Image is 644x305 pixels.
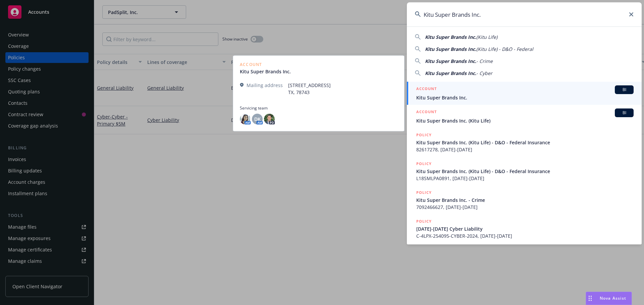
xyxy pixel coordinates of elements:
[416,146,634,153] span: 82617278, [DATE]-[DATE]
[416,132,432,138] h5: POLICY
[425,70,476,76] span: Kitu Super Brands Inc.
[586,292,632,305] button: Nova Assist
[407,82,642,105] a: ACCOUNTBIKitu Super Brands Inc.
[416,232,634,239] span: C-4LPX-254095-CYBER-2024, [DATE]-[DATE]
[600,295,626,301] span: Nova Assist
[425,46,476,52] span: Kitu Super Brands Inc.
[416,225,634,232] span: [DATE]-[DATE] Cyber Liability
[416,197,634,204] span: Kitu Super Brands Inc. - Crime
[407,105,642,128] a: ACCOUNTBIKitu Super Brands Inc. (Kitu Life)
[416,168,634,175] span: Kitu Super Brands Inc. (Kitu Life) - D&O - Federal Insurance
[416,189,432,196] h5: POLICY
[425,58,476,64] span: Kitu Super Brands Inc.
[416,204,634,211] span: 7092466627, [DATE]-[DATE]
[476,34,497,40] span: (Kitu Life)
[586,292,594,305] div: Drag to move
[476,58,493,64] span: - Crime
[407,128,642,157] a: POLICYKitu Super Brands Inc. (Kitu Life) - D&O - Federal Insurance82617278, [DATE]-[DATE]
[416,160,432,167] h5: POLICY
[407,157,642,185] a: POLICYKitu Super Brands Inc. (Kitu Life) - D&O - Federal InsuranceL18SMLPA0891, [DATE]-[DATE]
[407,214,642,243] a: POLICY[DATE]-[DATE] Cyber LiabilityC-4LPX-254095-CYBER-2024, [DATE]-[DATE]
[416,139,634,146] span: Kitu Super Brands Inc. (Kitu Life) - D&O - Federal Insurance
[407,185,642,214] a: POLICYKitu Super Brands Inc. - Crime7092466627, [DATE]-[DATE]
[416,85,437,93] h5: ACCOUNT
[618,110,631,116] span: BI
[476,46,533,52] span: (Kitu Life) - D&O - Federal
[618,87,631,93] span: BI
[416,218,432,225] h5: POLICY
[416,117,634,124] span: Kitu Super Brands Inc. (Kitu Life)
[407,2,642,26] input: Search...
[476,70,492,76] span: - Cyber
[416,175,634,182] span: L18SMLPA0891, [DATE]-[DATE]
[416,108,437,117] h5: ACCOUNT
[425,34,476,40] span: Kitu Super Brands Inc.
[416,94,634,101] span: Kitu Super Brands Inc.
